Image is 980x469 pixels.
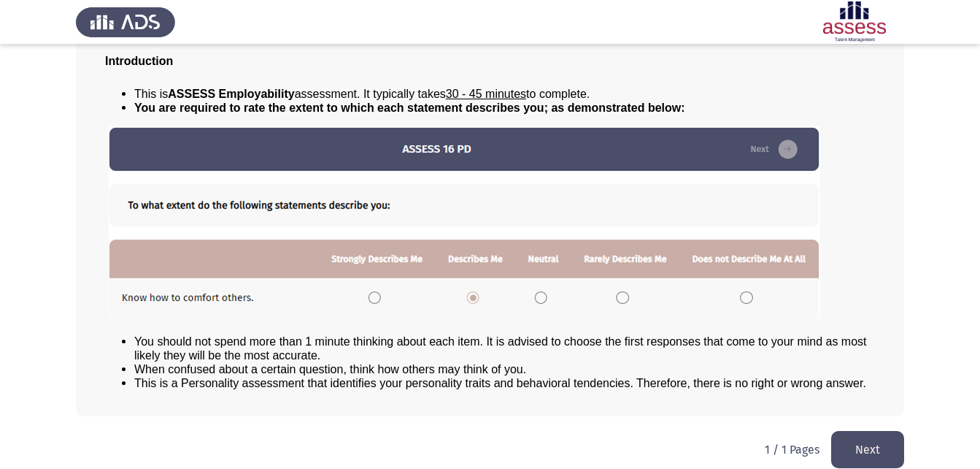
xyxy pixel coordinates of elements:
[76,1,175,42] img: Assess Talent Management logo
[805,1,904,42] img: Assessment logo of ASSESS Employability - EBI
[446,88,526,100] u: 30 - 45 minutes
[134,363,526,375] span: When confused about a certain question, think how others may think of you.
[134,88,590,100] span: This is assessment. It typically takes to complete.
[105,55,173,67] span: Introduction
[134,102,685,114] span: You are required to rate the extent to which each statement describes you; as demonstrated below:
[831,431,904,468] button: load next page
[168,88,294,100] b: ASSESS Employability
[765,443,819,457] p: 1 / 1 Pages
[134,377,866,389] span: This is a Personality assessment that identifies your personality traits and behavioral tendencie...
[134,335,867,362] span: You should not spend more than 1 minute thinking about each item. It is advised to choose the fir...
